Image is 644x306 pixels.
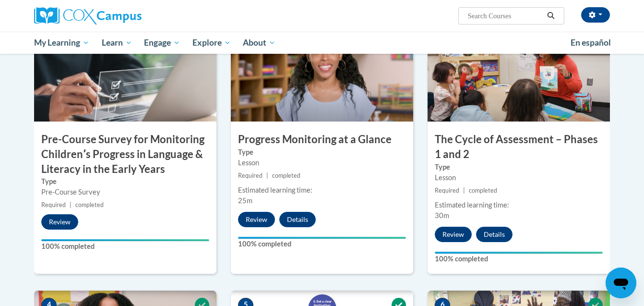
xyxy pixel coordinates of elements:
img: Course Image [34,25,216,122]
span: | [266,172,268,179]
label: 100% completed [41,241,209,252]
div: Your progress [41,239,209,241]
span: completed [75,201,104,208]
input: Search Courses [467,10,544,22]
span: 30m [435,211,449,220]
h3: Pre-Course Survey for Monitoring Childrenʹs Progress in Language & Literacy in the Early Years [34,132,216,176]
img: Cox Campus [34,7,142,24]
span: | [70,201,72,208]
a: Explore [186,32,237,54]
a: Learn [95,32,138,54]
label: 100% completed [435,254,603,264]
label: Type [41,176,209,187]
div: Pre-Course Survey [41,187,209,197]
label: 100% completed [238,239,406,249]
a: My Learning [28,32,95,54]
span: Engage [144,37,180,49]
h3: Progress Monitoring at a Glance [231,132,413,147]
a: About [237,32,282,54]
button: Review [435,227,472,242]
button: Details [279,212,316,227]
span: | [463,187,465,194]
span: Learn [102,37,132,49]
a: Engage [138,32,186,54]
span: completed [272,172,300,179]
div: Main menu [20,32,624,54]
h3: The Cycle of Assessment – Phases 1 and 2 [428,132,610,162]
div: Your progress [238,237,406,239]
img: Course Image [428,25,610,122]
span: About [243,37,275,49]
a: Cox Campus [34,7,216,24]
label: Type [435,162,603,172]
div: Lesson [435,172,603,183]
iframe: Button to launch messaging window [606,268,636,298]
span: En español [571,37,611,48]
span: completed [469,187,497,194]
span: My Learning [34,37,89,49]
div: Your progress [435,252,603,254]
label: Type [238,147,406,158]
span: Required [41,201,66,208]
span: Required [238,172,262,179]
div: Estimated learning time: [435,200,603,210]
button: Review [238,212,275,227]
span: Explore [192,37,231,49]
span: Required [435,187,459,194]
div: Estimated learning time: [238,185,406,196]
button: Search [544,10,558,22]
button: Review [41,214,78,230]
button: Details [476,227,513,242]
img: Course Image [231,25,413,122]
span: 25m [238,196,252,205]
a: En español [564,33,617,53]
button: Account Settings [581,7,610,23]
div: Lesson [238,158,406,168]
